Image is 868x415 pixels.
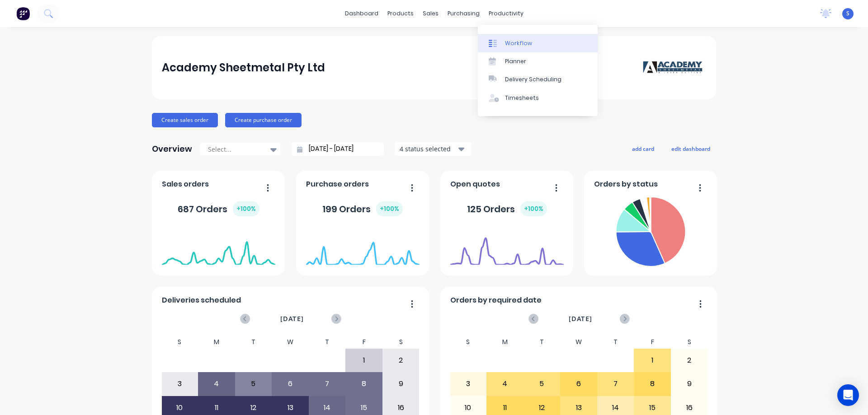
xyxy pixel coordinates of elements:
[309,336,346,349] div: T
[478,70,598,89] a: Delivery Scheduling
[383,7,418,20] div: products
[272,336,309,349] div: W
[346,373,382,395] div: 8
[505,39,532,47] div: Workflow
[634,349,670,372] div: 1
[450,295,542,306] span: Orders by required date
[178,201,259,216] div: 687 Orders
[152,140,192,158] div: Overview
[418,7,443,20] div: sales
[486,336,524,349] div: M
[671,373,708,395] div: 9
[340,7,383,20] a: dashboard
[598,373,634,395] div: 7
[478,52,598,70] a: Planner
[346,349,382,372] div: 1
[376,201,403,216] div: + 100 %
[597,336,634,349] div: T
[671,336,708,349] div: S
[233,201,259,216] div: + 100 %
[309,373,345,395] div: 7
[395,142,472,156] button: 4 status selected
[443,7,484,20] div: purchasing
[306,179,369,190] span: Purchase orders
[152,113,218,127] button: Create sales order
[450,336,487,349] div: S
[467,201,547,216] div: 125 Orders
[450,373,486,395] div: 3
[569,314,592,324] span: [DATE]
[450,179,500,190] span: Open quotes
[505,75,561,84] div: Delivery Scheduling
[505,57,526,65] div: Planner
[162,373,198,395] div: 3
[634,336,671,349] div: F
[235,336,272,349] div: T
[487,373,523,395] div: 4
[478,89,598,107] a: Timesheets
[478,34,598,52] a: Workflow
[225,113,302,127] button: Create purchase order
[383,373,419,395] div: 9
[162,179,209,190] span: Sales orders
[161,336,198,349] div: S
[846,9,849,18] span: S
[594,179,658,190] span: Orders by status
[198,373,235,395] div: 4
[400,144,457,154] div: 4 status selected
[665,143,716,154] button: edit dashboard
[560,336,597,349] div: W
[524,373,560,395] div: 5
[272,373,308,395] div: 6
[524,336,561,349] div: T
[520,201,547,216] div: + 100 %
[16,7,30,20] img: Factory
[382,336,420,349] div: S
[322,201,403,216] div: 199 Orders
[236,373,272,395] div: 5
[383,349,419,372] div: 2
[561,373,597,395] div: 6
[280,314,304,324] span: [DATE]
[484,7,528,20] div: productivity
[162,59,325,77] div: Academy Sheetmetal Pty Ltd
[626,143,660,154] button: add card
[634,373,670,395] div: 8
[837,384,859,406] div: Open Intercom Messenger
[198,336,235,349] div: M
[671,349,708,372] div: 2
[345,336,382,349] div: F
[505,94,539,102] div: Timesheets
[643,61,706,75] img: Academy Sheetmetal Pty Ltd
